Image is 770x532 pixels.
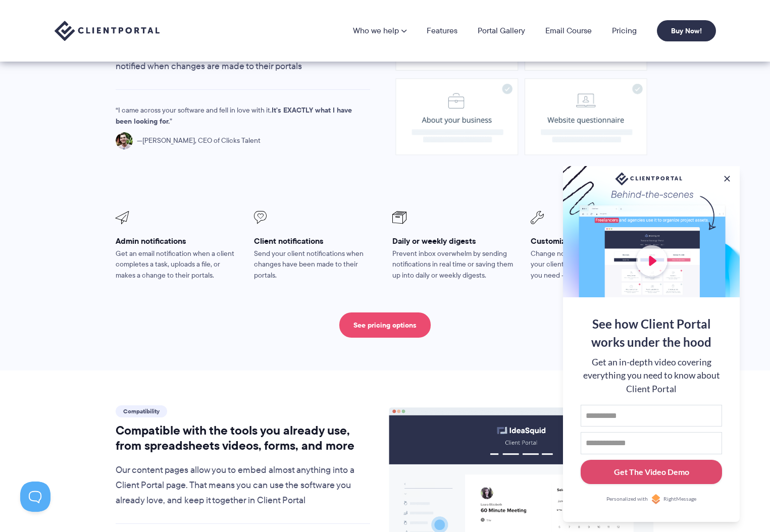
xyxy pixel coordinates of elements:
[116,405,167,417] span: Compatibility
[392,248,517,282] p: Prevent inbox overwhelm by sending notifications in real time or saving them up into daily or wee...
[651,494,661,504] img: Personalized with RightMessage
[353,27,406,35] a: Who we help
[531,236,655,246] h3: Customizable settings
[254,248,378,282] p: Send your client notifications when changes have been made to their portals.
[581,494,722,504] a: Personalized withRightMessage
[116,248,240,282] p: Get an email notification when a client completes a task, uploads a file, or makes a change to th...
[392,236,517,246] h3: Daily or weekly digests
[137,135,261,146] span: [PERSON_NAME], CEO of Clicks Talent
[254,236,378,246] h3: Client notifications
[581,315,722,351] div: See how Client Portal works under the hood
[20,482,50,512] iframe: Toggle Customer Support
[116,423,371,453] h2: Compatible with the tools you already use, from spreadsheets videos, forms, and more
[116,463,371,508] p: Our content pages allow you to embed almost anything into a Client Portal page. That means you ca...
[657,20,716,41] a: Buy Now!
[427,27,457,35] a: Features
[581,356,722,396] div: Get an in-depth video covering everything you need to know about Client Portal
[531,248,655,282] p: Change notification settings so you and your clients only get the notifications you need – and no...
[478,27,525,35] a: Portal Gallery
[116,104,352,127] strong: It's EXACTLY what I have been looking for.
[612,27,637,35] a: Pricing
[663,495,696,503] span: RightMessage
[614,466,689,478] div: Get The Video Demo
[116,236,240,246] h3: Admin notifications
[606,495,648,503] span: Personalized with
[339,312,431,338] a: See pricing options
[116,105,353,127] p: I came across your software and fell in love with it.
[581,460,722,485] button: Get The Video Demo
[545,27,592,35] a: Email Course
